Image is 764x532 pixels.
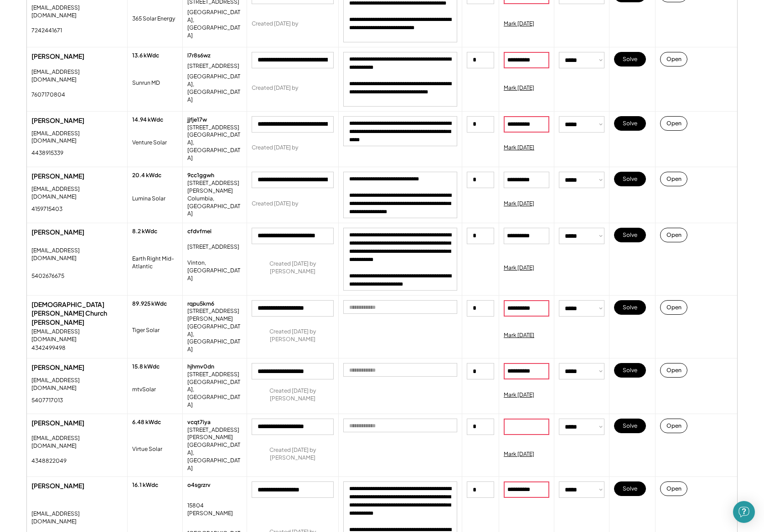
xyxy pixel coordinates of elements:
[31,116,123,125] div: [PERSON_NAME]
[252,84,298,92] div: Created [DATE] by
[187,9,242,39] div: [GEOGRAPHIC_DATA], [GEOGRAPHIC_DATA]
[614,363,646,378] button: Solve
[187,323,242,353] div: [GEOGRAPHIC_DATA], [GEOGRAPHIC_DATA]
[132,445,162,453] div: Virtue Solar
[132,363,160,371] div: 15.8 kWdc
[187,363,214,371] div: hjhmv0dn
[504,332,534,339] div: Mark [DATE]
[187,502,242,517] div: 15804 [PERSON_NAME]
[614,419,646,433] button: Solve
[31,27,62,35] div: 7242441671
[614,116,646,131] button: Solve
[31,91,65,99] div: 7607170804
[187,307,242,323] div: [STREET_ADDRESS][PERSON_NAME]
[132,15,175,23] div: 365 Solar Energy
[31,68,123,84] div: [EMAIL_ADDRESS][DOMAIN_NAME]
[187,62,239,70] div: [STREET_ADDRESS]
[31,328,123,343] div: [EMAIL_ADDRESS][DOMAIN_NAME]
[132,228,157,235] div: 8.2 kWdc
[187,419,211,426] div: vcqt7iya
[31,300,123,327] div: [DEMOGRAPHIC_DATA][PERSON_NAME] Church [PERSON_NAME]
[132,255,178,271] div: Earth Right Mid-Atlantic
[187,131,242,162] div: [GEOGRAPHIC_DATA], [GEOGRAPHIC_DATA]
[31,344,66,352] div: 4342499498
[132,386,156,394] div: mtvSolar
[660,116,687,131] button: Open
[187,52,211,60] div: l7r8s6wz
[660,228,687,242] button: Open
[252,328,334,343] div: Created [DATE] by [PERSON_NAME]
[187,124,239,132] div: [STREET_ADDRESS]
[31,481,123,491] div: [PERSON_NAME]
[31,435,123,450] div: [EMAIL_ADDRESS][DOMAIN_NAME]
[187,73,242,103] div: [GEOGRAPHIC_DATA], [GEOGRAPHIC_DATA]
[187,300,214,308] div: rqpu5km6
[187,371,239,379] div: [STREET_ADDRESS]
[252,144,298,152] div: Created [DATE] by
[504,200,534,208] div: Mark [DATE]
[31,185,123,201] div: [EMAIL_ADDRESS][DOMAIN_NAME]
[187,116,207,124] div: jjfje17w
[187,426,242,442] div: [STREET_ADDRESS][PERSON_NAME]
[660,172,687,186] button: Open
[614,228,646,242] button: Solve
[31,52,123,61] div: [PERSON_NAME]
[31,172,123,181] div: [PERSON_NAME]
[252,387,334,403] div: Created [DATE] by [PERSON_NAME]
[660,363,687,378] button: Open
[132,116,163,124] div: 14.94 kWdc
[504,391,534,399] div: Mark [DATE]
[31,272,64,280] div: 5402676675
[31,419,123,428] div: [PERSON_NAME]
[614,481,646,496] button: Solve
[504,450,534,458] div: Mark [DATE]
[132,419,161,426] div: 6.48 kWdc
[31,397,63,404] div: 5407717013
[132,300,167,308] div: 89.925 kWdc
[132,195,165,203] div: Lumina Solar
[660,481,687,496] button: Open
[132,79,160,87] div: Sunrun MD
[187,481,211,489] div: o4sgrzrv
[187,195,242,218] div: Columbia, [GEOGRAPHIC_DATA]
[660,52,687,66] button: Open
[31,205,62,213] div: 4159715403
[31,247,123,262] div: [EMAIL_ADDRESS][DOMAIN_NAME]
[504,144,534,152] div: Mark [DATE]
[252,200,298,208] div: Created [DATE] by
[187,259,242,282] div: Vinton, [GEOGRAPHIC_DATA]
[132,481,158,489] div: 16.1 kWdc
[187,379,242,409] div: [GEOGRAPHIC_DATA], [GEOGRAPHIC_DATA]
[132,172,161,179] div: 20.4 kWdc
[614,172,646,186] button: Solve
[31,228,123,237] div: [PERSON_NAME]
[187,228,212,235] div: cfdvfmei
[614,300,646,315] button: Solve
[132,327,160,334] div: Tiger Solar
[252,446,334,462] div: Created [DATE] by [PERSON_NAME]
[31,130,123,145] div: [EMAIL_ADDRESS][DOMAIN_NAME]
[660,300,687,315] button: Open
[504,264,534,272] div: Mark [DATE]
[132,52,159,60] div: 13.6 kWdc
[31,4,123,20] div: [EMAIL_ADDRESS][DOMAIN_NAME]
[31,149,63,157] div: 4438915339
[31,510,123,526] div: [EMAIL_ADDRESS][DOMAIN_NAME]
[187,243,239,251] div: [STREET_ADDRESS]
[504,84,534,92] div: Mark [DATE]
[504,20,534,28] div: Mark [DATE]
[187,441,242,472] div: [GEOGRAPHIC_DATA], [GEOGRAPHIC_DATA]
[187,179,242,195] div: [STREET_ADDRESS][PERSON_NAME]
[252,20,298,28] div: Created [DATE] by
[31,457,67,465] div: 4348822049
[614,52,646,66] button: Solve
[660,419,687,433] button: Open
[31,377,123,392] div: [EMAIL_ADDRESS][DOMAIN_NAME]
[31,363,123,372] div: [PERSON_NAME]
[252,260,334,276] div: Created [DATE] by [PERSON_NAME]
[187,172,214,179] div: 9cc1ggwh
[733,501,755,523] div: Open Intercom Messenger
[132,139,167,147] div: Venture Solar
